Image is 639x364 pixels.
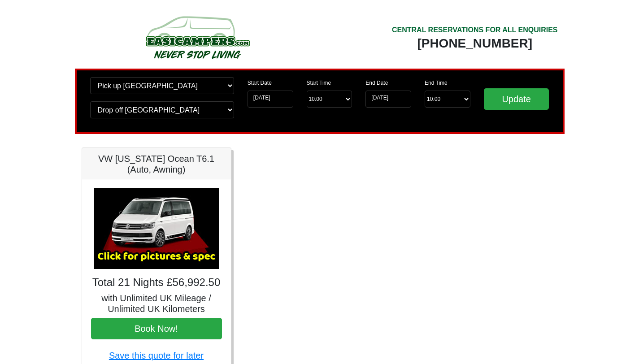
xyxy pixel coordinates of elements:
label: Start Date [248,79,272,87]
h5: with Unlimited UK Mileage / Unlimited UK Kilometers [91,293,222,314]
a: Save this quote for later [109,351,204,360]
div: CENTRAL RESERVATIONS FOR ALL ENQUIRIES [392,25,558,35]
input: Update [484,88,549,110]
h4: Total 21 Nights £56,992.50 [91,276,222,289]
h5: VW [US_STATE] Ocean T6.1 (Auto, Awning) [91,153,222,175]
img: VW California Ocean T6.1 (Auto, Awning) [94,188,219,269]
button: Book Now! [91,318,222,339]
input: Return Date [365,91,411,108]
img: campers-checkout-logo.png [112,13,283,62]
div: [PHONE_NUMBER] [392,35,558,52]
label: End Time [425,79,448,87]
label: End Date [365,79,388,87]
label: Start Time [307,79,331,87]
input: Start Date [248,91,293,108]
